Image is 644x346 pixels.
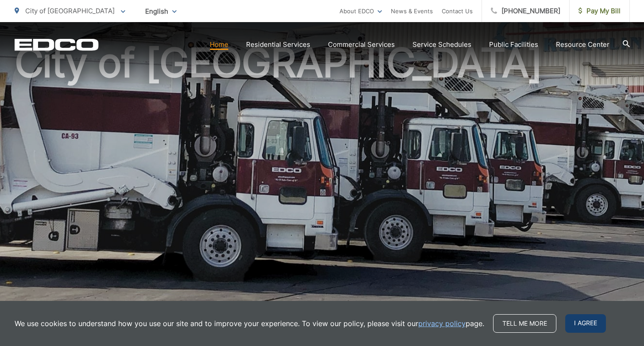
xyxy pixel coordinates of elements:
[489,39,538,50] a: Public Facilities
[15,318,484,329] p: We use cookies to understand how you use our site and to improve your experience. To view our pol...
[578,6,621,16] span: Pay My Bill
[442,6,473,16] a: Contact Us
[556,39,609,50] a: Resource Center
[418,318,466,329] a: privacy policy
[15,38,99,51] a: EDCD logo. Return to the homepage.
[328,39,395,50] a: Commercial Services
[139,4,183,19] span: English
[391,6,433,16] a: News & Events
[565,314,606,333] span: I agree
[210,39,228,50] a: Home
[25,7,115,15] span: City of [GEOGRAPHIC_DATA]
[493,314,556,333] a: Tell me more
[413,39,471,50] a: Service Schedules
[246,39,310,50] a: Residential Services
[15,41,630,320] h1: City of [GEOGRAPHIC_DATA]
[339,6,382,16] a: About EDCO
